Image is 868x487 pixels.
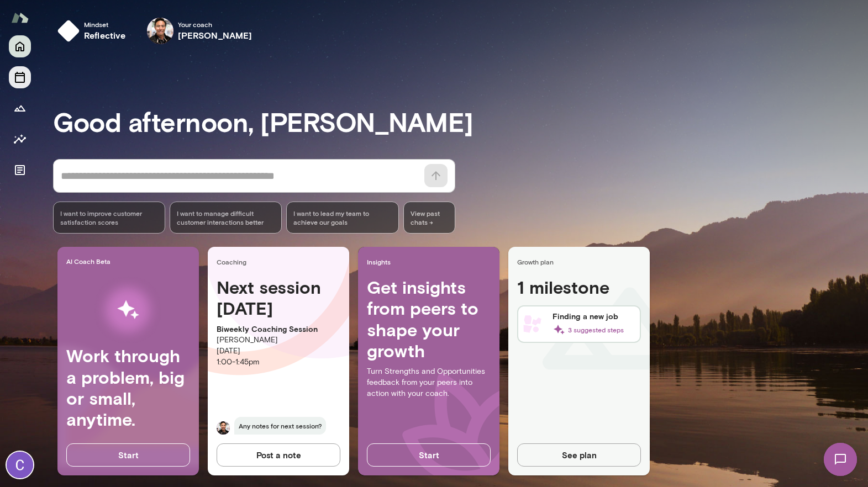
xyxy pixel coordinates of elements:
[84,29,126,42] h6: reflective
[66,345,190,430] h4: Work through a problem, big or small, anytime.
[9,35,31,57] button: Home
[367,366,491,399] p: Turn Strengths and Opportunities feedback from your peers into action with your coach.
[60,209,158,226] span: I want to improve customer satisfaction scores
[53,106,868,137] h3: Good afternoon, [PERSON_NAME]
[9,159,31,181] button: Documents
[286,202,398,234] div: I want to lead my team to achieve our goals
[53,202,165,234] div: I want to improve customer satisfaction scores
[79,275,177,345] img: AI Workflows
[517,257,645,266] span: Growth plan
[403,202,455,234] span: View past chats ->
[170,202,282,234] div: I want to manage difficult customer interactions better
[234,417,326,435] span: Any notes for next session?
[53,13,135,49] button: Mindsetreflective
[217,346,340,357] p: [DATE]
[553,323,624,336] span: 3 suggested steps
[84,20,126,29] span: Mindset
[217,335,340,346] p: [PERSON_NAME]
[553,311,624,322] h6: Finding a new job
[217,257,345,266] span: Coaching
[11,7,29,28] img: Mento
[177,209,275,226] span: I want to manage difficult customer interactions better
[293,209,391,226] span: I want to lead my team to achieve our goals
[66,443,190,467] button: Start
[147,18,173,44] img: Albert Villarde
[517,277,641,302] h4: 1 milestone
[367,443,491,467] button: Start
[367,277,491,362] h4: Get insights from peers to shape your growth
[178,20,252,29] span: Your coach
[217,277,340,319] h4: Next session [DATE]
[217,421,230,435] img: Albert
[57,20,80,42] img: mindset
[217,443,340,467] button: Post a note
[217,324,340,335] p: Biweekly Coaching Session
[517,443,641,467] button: See plan
[9,97,31,119] button: Growth Plan
[217,357,340,368] p: 1:00 - 1:45pm
[9,128,31,150] button: Insights
[9,66,31,88] button: Sessions
[178,29,252,42] h6: [PERSON_NAME]
[367,257,495,266] span: Insights
[139,13,260,49] div: Albert VillardeYour coach[PERSON_NAME]
[66,257,194,266] span: AI Coach Beta
[7,452,33,478] img: Connie Poshala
